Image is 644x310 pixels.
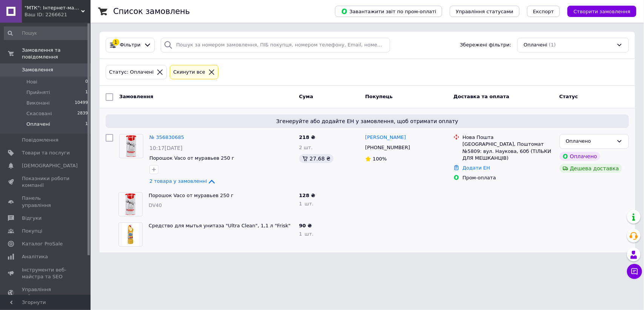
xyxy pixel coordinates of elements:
button: Завантажити звіт по пром-оплаті [335,6,442,17]
a: Порошок Vaco от муравьев 250 г [149,193,234,198]
div: 27.68 ₴ [299,154,334,163]
img: Фото товару [120,134,143,158]
span: Замовлення [22,66,53,73]
span: Замовлення та повідомлення [22,47,91,60]
span: 2 шт. [299,145,313,150]
img: Фото товару [119,193,142,216]
span: Відгуки [22,215,41,222]
span: Статус [559,94,578,99]
div: Пром-оплата [463,174,553,181]
span: Cума [299,94,313,99]
span: Товари та послуги [22,150,70,156]
span: 10499 [75,100,88,106]
span: Управління сайтом [22,286,70,300]
span: Згенеруйте або додайте ЕН у замовлення, щоб отримати оплату [109,117,626,125]
span: DV40 [149,202,162,208]
div: [PHONE_NUMBER] [364,143,412,153]
span: Покупці [22,228,42,234]
a: 2 товара у замовленні [149,178,216,184]
span: Збережені фільтри: [460,42,511,49]
span: Прийняті [26,89,50,96]
span: 10:17[DATE] [149,145,183,151]
span: Покупець [365,94,393,99]
div: Оплачено [566,137,613,145]
span: 1 шт. [299,201,314,207]
span: 0 [85,79,88,85]
span: Показники роботи компанії [22,175,70,189]
span: "МТК": Інтернет-магазин якісної взуттєвої косметики, товарів для дому та краси! [25,5,81,11]
span: 2839 [77,110,88,117]
button: Створити замовлення [567,6,636,17]
span: 218 ₴ [299,134,315,140]
span: 100% [373,156,387,162]
span: Оплачені [26,121,50,128]
div: Статус: Оплачені [108,68,155,76]
span: Експорт [533,9,554,14]
span: 128 ₴ [299,193,315,198]
span: 90 ₴ [299,223,312,228]
div: Нова Пошта [463,134,553,141]
div: Оплачено [559,152,600,161]
a: Фото товару [119,134,143,158]
span: Виконані [26,100,50,106]
a: Порошок Vaco от муравьев 250 г [149,155,234,161]
span: Управління статусами [456,9,513,14]
span: [DEMOGRAPHIC_DATA] [22,162,78,169]
span: Фільтри [120,42,141,49]
input: Пошук [4,26,89,40]
span: Панель управління [22,195,70,208]
span: Аналітика [22,253,48,260]
h1: Список замовлень [113,7,190,16]
span: 1 [85,121,88,128]
span: (1) [549,42,556,48]
a: [PERSON_NAME] [365,134,406,141]
img: Фото товару [122,223,139,246]
button: Експорт [527,6,560,17]
span: Завантажити звіт по пром-оплаті [341,8,436,15]
a: Додати ЕН [463,165,490,171]
span: Каталог ProSale [22,241,63,247]
button: Управління статусами [450,6,520,17]
div: Дешева доставка [559,164,622,173]
div: 1 [112,39,119,46]
button: Чат з покупцем [627,264,642,279]
span: 1 [85,89,88,96]
span: Скасовані [26,110,52,117]
span: Доставка та оплата [453,94,509,99]
div: Ваш ID: 2266621 [25,11,91,18]
span: 2 товара у замовленні [149,178,207,184]
span: Оплачені [524,42,547,49]
span: 1 шт. [299,231,314,237]
span: Створити замовлення [573,9,630,14]
span: Інструменти веб-майстра та SEO [22,267,70,280]
span: Повідомлення [22,137,58,143]
input: Пошук за номером замовлення, ПІБ покупця, номером телефону, Email, номером накладної [161,38,390,52]
span: Нові [26,79,37,85]
div: [GEOGRAPHIC_DATA], Поштомат №5809: вул. Наукова, 60б (ТІЛЬКИ ДЛЯ МЕШКАНЦІВ) [463,141,553,162]
div: Cкинути все [172,68,207,76]
a: Средство для мытья унитаза "Ultra Clean", 1,1 л "Frisk" [149,223,290,228]
span: Замовлення [119,94,153,99]
a: Створити замовлення [560,8,636,14]
a: № 356830685 [149,134,184,140]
